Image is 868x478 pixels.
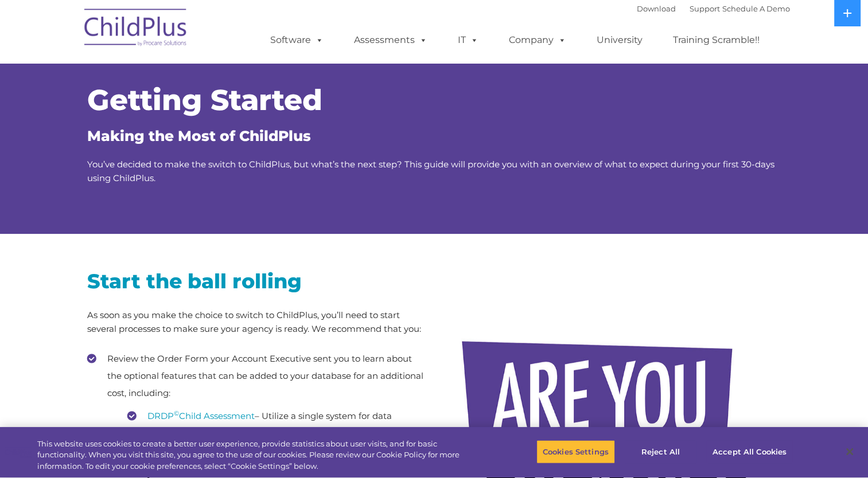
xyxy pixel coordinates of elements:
[722,4,790,13] a: Schedule A Demo
[37,438,477,472] div: This website uses cookies to create a better user experience, provide statistics about user visit...
[127,408,426,442] li: – Utilize a single system for data management: ChildPlus with the DRDP built-in.
[497,29,578,52] a: Company
[625,440,696,464] button: Reject All
[87,268,426,294] h2: Start the ball rolling
[585,29,654,52] a: University
[446,29,490,52] a: IT
[342,29,439,52] a: Assessments
[690,4,720,13] a: Support
[536,440,615,464] button: Cookies Settings
[837,439,862,464] button: Close
[637,4,676,13] a: Download
[318,426,324,434] sup: ©
[661,29,771,52] a: Training Scramble!!
[147,410,255,421] a: DRDP©Child Assessment
[259,29,335,52] a: Software
[79,1,193,58] img: ChildPlus by Procare Solutions
[87,159,774,183] span: You’ve decided to make the switch to ChildPlus, but what’s the next step? This guide will provide...
[87,308,426,336] p: As soon as you make the choice to switch to ChildPlus, you’ll need to start several processes to ...
[87,83,322,117] span: Getting Started
[637,4,790,13] font: |
[706,440,793,464] button: Accept All Cookies
[174,409,179,417] sup: ©
[87,127,311,144] span: Making the Most of ChildPlus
